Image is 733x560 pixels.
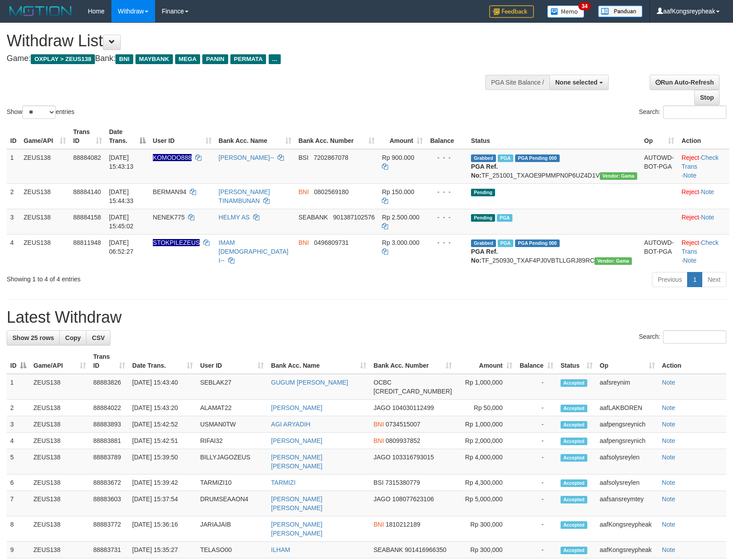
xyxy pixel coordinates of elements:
[7,4,74,18] img: MOTION_logo.png
[561,454,587,462] span: Accepted
[516,400,557,416] td: -
[7,400,30,416] td: 2
[90,475,129,491] td: 88883672
[299,154,309,161] span: BSI
[547,5,585,18] img: Button%20Memo.svg
[600,172,637,180] span: Vendor URL: https://trx31.1velocity.biz
[662,421,676,428] a: Note
[115,54,133,64] span: BNI
[90,542,129,558] td: 88883731
[20,209,70,234] td: ZEUS138
[22,106,56,119] select: Showentries
[386,437,421,444] span: Copy 0809937852 to clipboard
[662,495,676,503] a: Note
[641,124,678,149] th: Op: activate to sort column ascending
[596,516,659,542] td: aafKongsreypheak
[678,183,729,209] td: ·
[430,187,464,196] div: - - -
[30,542,90,558] td: ZEUS138
[153,154,192,161] span: Nama rekening ada tanda titik/strip, harap diedit
[219,239,289,264] a: IMAM [DEMOGRAPHIC_DATA] I--
[65,334,81,341] span: Copy
[20,183,70,209] td: ZEUS138
[30,374,90,400] td: ZEUS138
[271,404,322,411] a: [PERSON_NAME]
[455,475,516,491] td: Rp 4,300,000
[662,404,676,411] a: Note
[30,449,90,475] td: ZEUS138
[561,438,587,445] span: Accepted
[663,106,726,119] input: Search:
[596,349,659,374] th: Op: activate to sort column ascending
[12,334,54,341] span: Show 25 rows
[7,32,480,50] h1: Withdraw List
[426,124,467,149] th: Balance
[73,188,101,195] span: 88884140
[596,416,659,433] td: aafpengsreynich
[694,90,720,105] a: Stop
[405,546,446,553] span: Copy 901416966350 to clipboard
[30,475,90,491] td: ZEUS138
[561,379,587,387] span: Accepted
[314,154,348,161] span: Copy 7202867078 to clipboard
[662,546,676,553] a: Note
[650,75,720,90] a: Run Auto-Refresh
[382,239,419,246] span: Rp 3.000.000
[129,491,197,516] td: [DATE] 15:37:54
[561,547,587,554] span: Accepted
[471,189,495,196] span: Pending
[31,54,95,64] span: OXPLAY > ZEUS138
[219,214,250,221] a: HELMY AS
[555,79,598,86] span: None selected
[681,239,718,255] a: Check Trans
[271,454,322,470] a: [PERSON_NAME] [PERSON_NAME]
[370,349,455,374] th: Bank Acc. Number: activate to sort column ascending
[7,234,20,268] td: 4
[20,124,70,149] th: Game/API: activate to sort column ascending
[129,433,197,449] td: [DATE] 15:42:51
[271,495,322,511] a: [PERSON_NAME] [PERSON_NAME]
[90,433,129,449] td: 88883881
[678,209,729,234] td: ·
[639,106,726,119] label: Search:
[516,433,557,449] td: -
[7,330,60,345] a: Show 25 rows
[516,475,557,491] td: -
[516,349,557,374] th: Balance: activate to sort column ascending
[702,272,726,287] a: Next
[430,238,464,247] div: - - -
[659,349,726,374] th: Action
[549,75,609,90] button: None selected
[153,214,185,221] span: NENEK775
[455,542,516,558] td: Rp 300,000
[271,379,348,386] a: GUGUM [PERSON_NAME]
[455,516,516,542] td: Rp 300,000
[7,516,30,542] td: 8
[129,349,197,374] th: Date Trans.: activate to sort column ascending
[90,516,129,542] td: 88883772
[373,521,384,528] span: BNI
[109,188,134,204] span: [DATE] 15:44:33
[7,449,30,475] td: 5
[129,516,197,542] td: [DATE] 15:36:16
[7,542,30,558] td: 9
[515,239,560,247] span: PGA Pending
[7,149,20,184] td: 1
[7,416,30,433] td: 3
[385,479,420,486] span: Copy 7315380779 to clipboard
[594,257,632,265] span: Vendor URL: https://trx31.1velocity.biz
[109,239,134,255] span: [DATE] 06:52:27
[197,449,267,475] td: BILLYJAGOZEUS
[471,154,496,162] span: Grabbed
[197,374,267,400] td: SEBLAK27
[471,163,498,179] b: PGA Ref. No:
[681,188,699,195] a: Reject
[455,491,516,516] td: Rp 5,000,000
[90,374,129,400] td: 88883826
[598,5,643,17] img: panduan.png
[129,475,197,491] td: [DATE] 15:39:42
[267,349,370,374] th: Bank Acc. Name: activate to sort column ascending
[129,374,197,400] td: [DATE] 15:43:40
[197,475,267,491] td: TARMIZI10
[561,521,587,529] span: Accepted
